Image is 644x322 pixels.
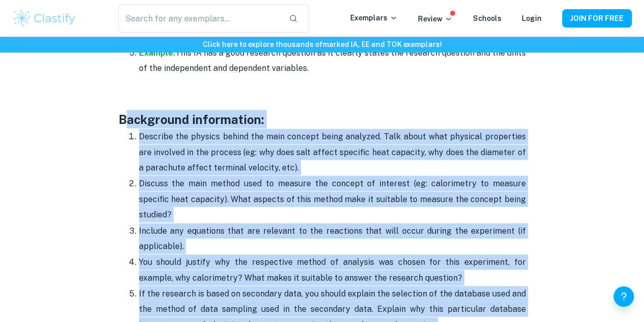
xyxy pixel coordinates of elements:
[613,286,634,307] button: Help and Feedback
[139,48,175,58] a: Example:
[118,4,281,33] input: Search for any exemplars...
[418,13,453,24] p: Review
[350,12,398,23] p: Exemplars
[139,45,526,77] p: This IA has a good research question as it clearly states the research question and the units of ...
[139,129,526,176] p: Describe the physics behind the main concept being analyzed. Talk about what physical properties ...
[562,9,632,28] button: JOIN FOR FREE
[2,39,642,50] h6: Click here to explore thousands of marked IA, EE and TOK exemplars !
[139,226,526,251] span: Include any equations that are relevant to the reactions that will occur during the experiment (i...
[473,14,501,22] a: Schools
[119,110,526,129] h3: Background information:
[12,8,77,29] img: Clastify logo
[522,14,542,22] a: Login
[139,179,526,219] span: Discuss the main method used to measure the concept of interest (eg: calorimetry to measure speci...
[139,257,526,282] span: You should justify why the respective method of analysis was chosen for this experiment, for exam...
